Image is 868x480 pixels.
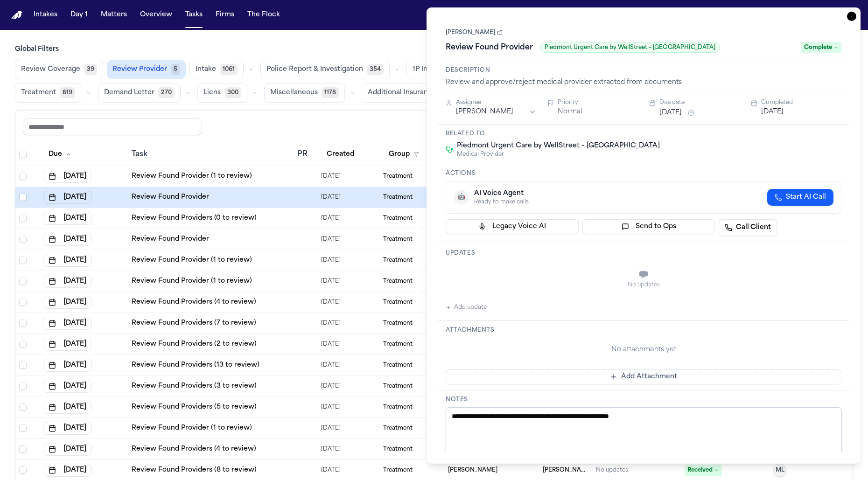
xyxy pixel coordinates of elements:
h3: Notes [446,396,841,403]
span: 300 [224,87,241,98]
a: Home [11,11,22,20]
span: 354 [367,64,384,75]
button: Matters [97,7,131,23]
div: Due date [659,99,740,106]
button: Additional Insurance0 [362,83,455,103]
div: No attachments yet [446,345,841,355]
button: Intake1061 [189,60,244,79]
button: [DATE] [761,107,784,117]
span: 39 [84,64,97,75]
span: Complete [801,42,841,53]
span: Start AI Call [786,193,826,202]
div: No updates [446,281,841,289]
h1: Review Found Provider [442,40,537,55]
button: Demand Letter270 [98,83,181,103]
div: Assignee [456,99,536,106]
span: Intake [196,65,216,74]
span: Liens [203,88,221,97]
button: Firms [212,7,238,23]
span: 🤖 [457,193,465,202]
button: Liens300 [197,83,247,103]
button: Snooze task [686,107,697,118]
button: Police Report & Investigation354 [260,60,390,79]
a: Call Client [719,219,777,236]
div: Completed [761,99,841,106]
span: 1P Insurance [413,65,454,74]
div: Review and approve/reject medical provider extracted from documents [446,78,841,87]
button: Review Provider5 [107,60,186,79]
div: Ready to make calls [474,198,529,206]
span: Piedmont Urgent Care by WellStreet – [GEOGRAPHIC_DATA] [540,42,720,53]
span: Review Coverage [21,65,80,74]
span: Treatment [21,88,56,97]
span: 270 [158,87,175,98]
h3: Description [446,67,841,74]
h3: Related to [446,130,841,138]
span: Medical Provider [457,151,660,158]
button: Legacy Voice AI [446,219,579,234]
span: Demand Letter [104,88,154,97]
h3: Attachments [446,327,841,334]
button: 1P Insurance280 [406,60,481,79]
h3: Actions [446,170,841,177]
div: AI Voice Agent [474,189,529,198]
span: 1178 [322,87,339,98]
button: Start AI Call [767,189,833,206]
span: Police Report & Investigation [266,65,363,74]
button: Intakes [30,7,61,23]
button: [DATE] [659,108,682,118]
span: Additional Insurance [368,88,436,97]
button: Miscellaneous1178 [264,83,345,103]
span: 5 [171,64,180,75]
button: The Flock [244,7,284,23]
button: Overview [136,7,176,23]
span: Review Provider [112,65,167,74]
h3: Updates [446,250,841,257]
button: Send to Ops [582,219,715,234]
span: 1061 [220,64,238,75]
button: Normal [558,107,582,117]
h3: Global Filters [15,45,853,54]
button: Review Coverage39 [15,60,103,79]
div: Priority [558,99,638,106]
span: 619 [60,87,75,98]
a: [PERSON_NAME] [446,29,503,36]
button: Add update [446,302,487,313]
button: Tasks [182,7,206,23]
span: Piedmont Urgent Care by WellStreet – [GEOGRAPHIC_DATA] [457,141,660,151]
button: Treatment619 [15,83,81,103]
button: Add Attachment [446,369,841,384]
img: Finch Logo [11,11,22,20]
span: Miscellaneous [270,88,318,97]
button: Day 1 [67,7,91,23]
